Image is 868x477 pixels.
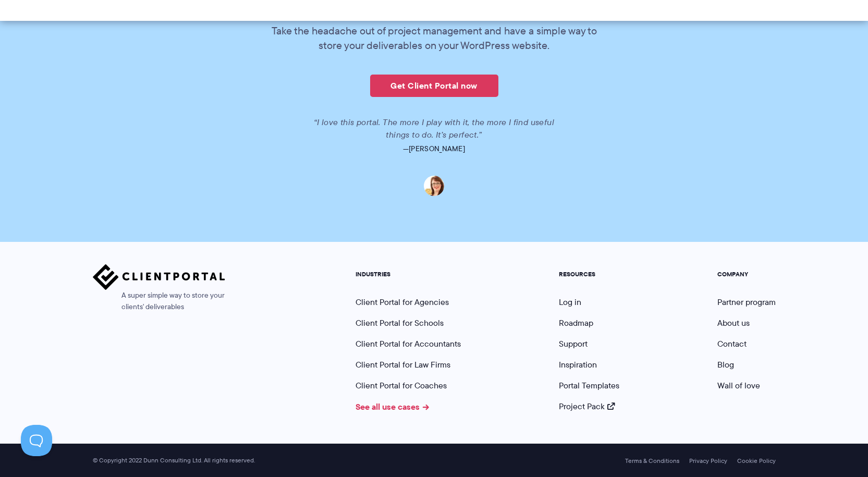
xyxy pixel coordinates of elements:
a: Privacy Policy [689,457,727,464]
a: Cookie Policy [737,457,776,464]
h5: COMPANY [717,271,776,278]
a: Partner program [717,296,776,308]
a: Client Portal for Agencies [356,296,449,308]
p: Take the headache out of project management and have a simple way to store your deliverables on y... [265,23,604,53]
a: Client Portal for Schools [356,317,444,329]
img: website_grey.svg [17,27,25,35]
div: Keywords by Traffic [115,62,176,68]
a: Project Pack [559,400,615,412]
a: Log in [559,296,581,308]
p: —[PERSON_NAME] [141,141,727,156]
a: Client Portal for Accountants [356,338,461,350]
div: v 4.0.25 [29,17,51,25]
a: Get Client Portal now [370,75,498,97]
a: Wall of love [717,380,760,392]
a: Support [559,338,588,350]
a: Roadmap [559,317,593,329]
a: Client Portal for Coaches [356,380,447,392]
a: About us [717,317,750,329]
h5: RESOURCES [559,271,619,278]
a: Blog [717,359,734,371]
div: Domain: [DOMAIN_NAME] [27,27,115,35]
a: Inspiration [559,359,597,371]
a: Portal Templates [559,380,619,392]
a: Terms & Conditions [625,457,679,464]
span: A super simple way to store your clients' deliverables [93,290,225,313]
a: Client Portal for Law Firms [356,359,450,371]
h5: INDUSTRIES [356,271,461,278]
iframe: Toggle Customer Support [21,425,52,456]
div: Domain Overview [40,62,93,68]
a: Contact [717,338,747,350]
p: “I love this portal. The more I play with it, the more I find useful things to do. It’s perfect.” [301,116,567,141]
img: tab_domain_overview_orange.svg [28,60,36,69]
span: © Copyright 2022 Dunn Consulting Ltd. All rights reserved. [88,457,260,464]
img: logo_orange.svg [17,17,25,25]
a: See all use cases [356,400,430,413]
img: tab_keywords_by_traffic_grey.svg [104,60,112,69]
